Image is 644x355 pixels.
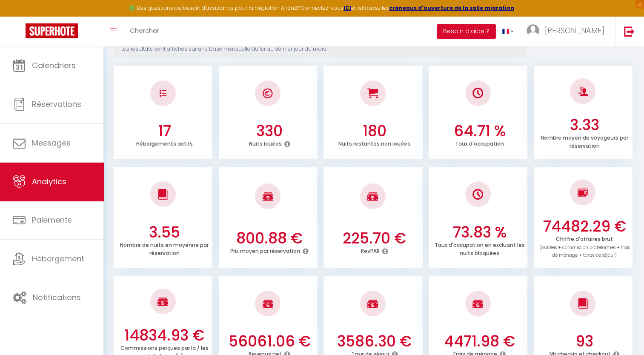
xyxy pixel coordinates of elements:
[361,246,380,255] p: RevPAR
[538,332,630,350] h3: 93
[343,4,351,11] a: ICI
[119,326,211,344] h3: 14834.93 €
[160,90,166,97] img: NO IMAGE
[434,332,526,350] h3: 4471.98 €
[223,229,315,247] h3: 800.88 €
[541,132,628,149] p: Nombre moyen de voyageurs par réservation
[32,60,76,71] span: Calendriers
[520,17,615,46] a: ... [PERSON_NAME]
[389,4,514,11] a: créneaux d'ouverture de la salle migration
[527,24,539,37] img: ...
[119,122,211,140] h3: 17
[539,244,630,259] span: (nuitées + commission plateformes + frais de ménage + taxes de séjour)
[223,122,315,140] h3: 330
[26,23,78,38] img: Super Booking
[338,138,410,147] p: Nuits restantes non louées
[136,138,193,147] p: Hébergements actifs
[578,187,588,198] img: NO IMAGE
[437,24,496,39] button: Besoin d'aide ?
[32,137,71,148] span: Messages
[434,122,526,140] h3: 64.71 %
[32,99,81,109] span: Réservations
[539,234,630,259] p: Chiffre d'affaires brut
[472,189,483,200] img: NO IMAGE
[223,332,315,350] h3: 56061.06 €
[545,25,604,36] span: [PERSON_NAME]
[32,253,84,264] span: Hébergement
[119,223,211,241] h3: 3.55
[538,218,630,235] h3: 74482.29 €
[230,246,300,255] p: Prix moyen par réservation
[624,26,635,37] img: logout
[434,240,524,257] p: Taux d'occupation en excluant les nuits bloquées
[329,332,421,350] h3: 3586.30 €
[130,26,159,35] span: Chercher
[120,240,209,257] p: Nombre de nuits en moyenne par réservation
[434,223,526,241] h3: 73.83 %
[32,176,66,187] span: Analytics
[538,116,630,134] h3: 3.33
[33,292,81,303] span: Notifications
[7,3,32,29] button: Ouvrir le widget de chat LiveChat
[249,138,282,147] p: Nuits louées
[32,215,72,225] span: Paiements
[455,138,504,147] p: Taux d'occupation
[123,17,166,46] a: Chercher
[329,229,421,247] h3: 225.70 €
[329,122,421,140] h3: 180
